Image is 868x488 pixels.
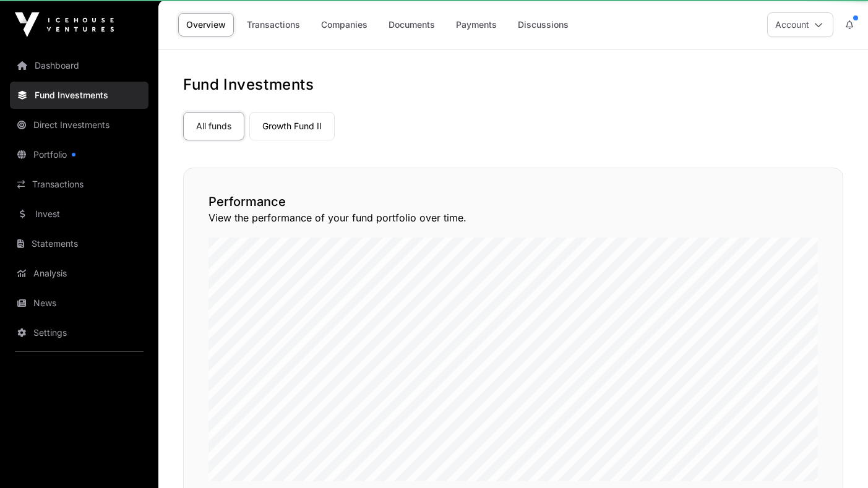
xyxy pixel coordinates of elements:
[10,319,148,346] a: Settings
[10,171,148,198] a: Transactions
[380,13,443,36] a: Documents
[239,13,308,36] a: Transactions
[806,429,868,488] iframe: Chat Widget
[448,13,505,36] a: Payments
[183,75,843,95] h1: Fund Investments
[10,260,148,287] a: Analysis
[183,112,244,140] a: All funds
[208,210,818,225] p: View the performance of your fund portfolio over time.
[10,289,148,317] a: News
[249,112,335,140] a: Growth Fund II
[10,200,148,228] a: Invest
[313,13,376,36] a: Companies
[178,13,234,36] a: Overview
[208,193,818,210] h2: Performance
[510,13,577,36] a: Discussions
[10,82,148,109] a: Fund Investments
[10,230,148,257] a: Statements
[10,52,148,79] a: Dashboard
[767,12,833,37] button: Account
[15,12,114,37] img: Icehouse Ventures Logo
[10,111,148,139] a: Direct Investments
[10,141,148,168] a: Portfolio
